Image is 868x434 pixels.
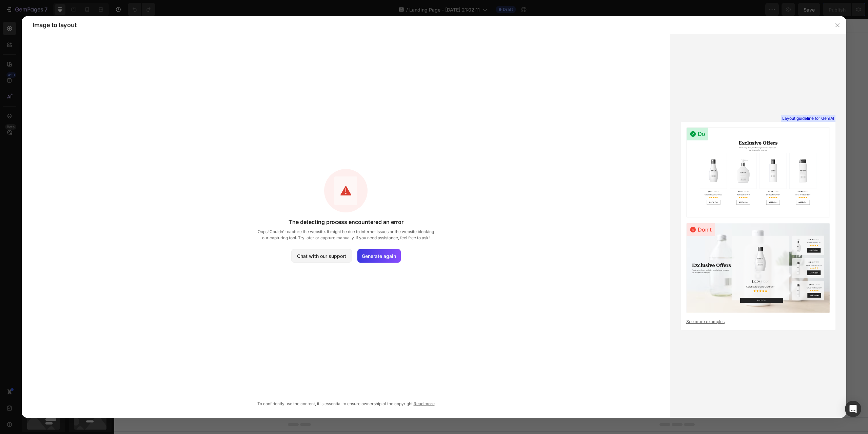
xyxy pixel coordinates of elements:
span: Image to layout [33,21,76,29]
button: Chat with our support [291,249,352,263]
div: Chat with our support [297,252,346,260]
span: Generate again [362,252,396,260]
span: Layout guideline for GemAI [782,115,834,121]
div: Start with Sections from sidebar [336,209,418,218]
span: The detecting process encountered an error [289,218,403,226]
div: Start with Generating from URL or image [331,261,422,266]
div: Open Intercom Messenger [845,401,861,417]
a: See more examples [686,319,830,325]
a: Read more [414,401,435,406]
span: Oops! Couldn't capture the website. It might be due to internet issues or the website blocking ou... [256,229,436,241]
button: Add sections [328,223,374,237]
div: To confidently use the content, it is essential to ensure ownership of the copyright. [43,401,648,407]
button: Add elements [378,223,426,237]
